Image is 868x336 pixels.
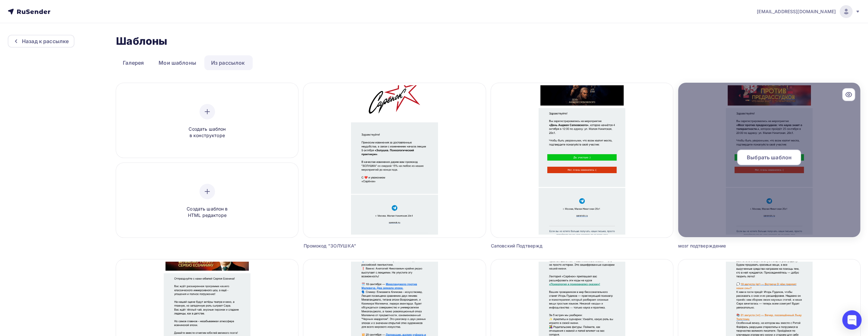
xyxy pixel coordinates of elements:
[22,37,69,45] div: Назад к рассылке
[177,126,238,139] span: Создать шаблон в конструкторе
[303,243,400,249] div: Промокод "ЗОЛУШКА"
[678,243,775,249] div: мозг подтверждение
[152,55,203,70] a: Мои шаблоны
[116,55,151,70] a: Галерея
[204,55,252,70] a: Из рассылок
[757,5,860,18] a: [EMAIL_ADDRESS][DOMAIN_NAME]
[757,8,836,15] span: [EMAIL_ADDRESS][DOMAIN_NAME]
[177,206,238,219] span: Создать шаблон в HTML редакторе
[747,154,792,161] span: Выбрать шаблон
[116,35,167,48] h2: Шаблоны
[491,243,588,249] div: Саповский Подтвержд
